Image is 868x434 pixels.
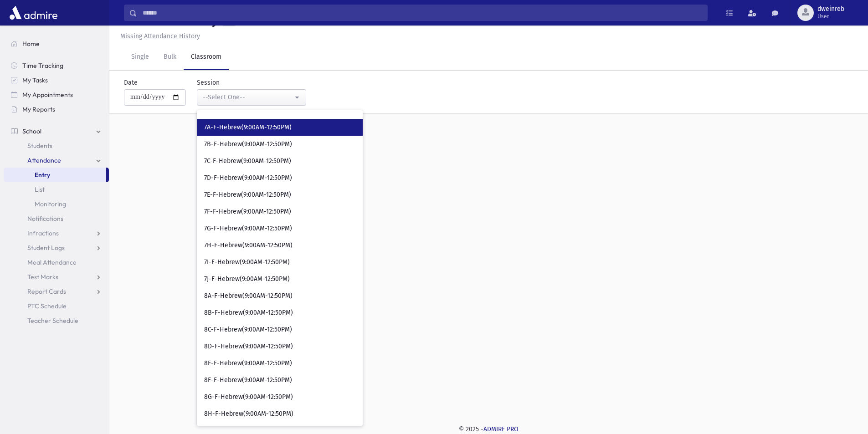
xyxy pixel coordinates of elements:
[22,105,55,113] span: My Reports
[204,325,292,334] span: 8C-F-Hebrew(9:00AM-12:50PM)
[27,302,67,310] span: PTC Schedule
[4,102,109,117] a: My Reports
[204,190,291,199] span: 7E-F-Hebrew(9:00AM-12:50PM)
[204,409,293,419] span: 8H-F-Hebrew(9:00AM-12:50PM)
[4,124,109,138] a: School
[204,359,292,368] span: 8E-F-Hebrew(9:00AM-12:50PM)
[27,287,66,296] span: Report Cards
[204,207,291,216] span: 7F-F-Hebrew(9:00AM-12:50PM)
[4,168,106,182] a: Entry
[4,226,109,240] a: Infractions
[204,291,293,301] span: 8A-F-Hebrew(9:00AM-12:50PM)
[204,308,293,317] span: 8B-F-Hebrew(9:00AM-12:50PM)
[137,5,707,21] input: Search
[35,171,50,179] span: Entry
[22,91,73,99] span: My Appointments
[204,157,291,166] span: 7C-F-Hebrew(9:00AM-12:50PM)
[22,40,40,48] span: Home
[27,273,58,281] span: Test Marks
[4,182,109,197] a: List
[197,78,220,87] label: Session
[204,106,290,115] span: 6J-F-Hebrew(9:00AM-12:50PM)
[204,342,293,351] span: 8D-F-Hebrew(9:00AM-12:50PM)
[4,87,109,102] a: My Appointments
[204,275,290,284] span: 7J-F-Hebrew(9:00AM-12:50PM)
[4,255,109,270] a: Meal Attendance
[27,156,61,164] span: Attendance
[817,5,844,13] span: dweinreb
[4,197,109,211] a: Monitoring
[197,89,306,106] button: --Select One--
[204,258,290,267] span: 7I-F-Hebrew(9:00AM-12:50PM)
[204,174,292,183] span: 7D-F-Hebrew(9:00AM-12:50PM)
[22,127,41,135] span: School
[184,45,229,70] a: Classroom
[124,45,156,70] a: Single
[35,200,66,208] span: Monitoring
[35,185,45,194] span: List
[4,36,109,51] a: Home
[27,258,77,266] span: Meal Attendance
[204,224,292,233] span: 7G-F-Hebrew(9:00AM-12:50PM)
[27,214,63,223] span: Notifications
[204,376,292,385] span: 8F-F-Hebrew(9:00AM-12:50PM)
[4,58,109,73] a: Time Tracking
[203,92,293,102] div: --Select One--
[27,244,65,252] span: Student Logs
[124,424,853,434] div: © 2025 -
[204,241,293,250] span: 7H-F-Hebrew(9:00AM-12:50PM)
[22,61,63,70] span: Time Tracking
[4,299,109,313] a: PTC Schedule
[4,240,109,255] a: Student Logs
[204,393,293,402] span: 8G-F-Hebrew(9:00AM-12:50PM)
[817,13,844,20] span: User
[22,76,48,84] span: My Tasks
[4,73,109,87] a: My Tasks
[117,32,200,40] a: Missing Attendance History
[4,313,109,328] a: Teacher Schedule
[120,32,200,40] u: Missing Attendance History
[7,4,60,22] img: AdmirePro
[27,317,78,325] span: Teacher Schedule
[4,284,109,299] a: Report Cards
[4,153,109,168] a: Attendance
[27,229,59,237] span: Infractions
[124,78,138,87] label: Date
[204,123,292,132] span: 7A-F-Hebrew(9:00AM-12:50PM)
[204,140,292,149] span: 7B-F-Hebrew(9:00AM-12:50PM)
[4,138,109,153] a: Students
[156,45,184,70] a: Bulk
[27,142,52,150] span: Students
[4,211,109,226] a: Notifications
[4,270,109,284] a: Test Marks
